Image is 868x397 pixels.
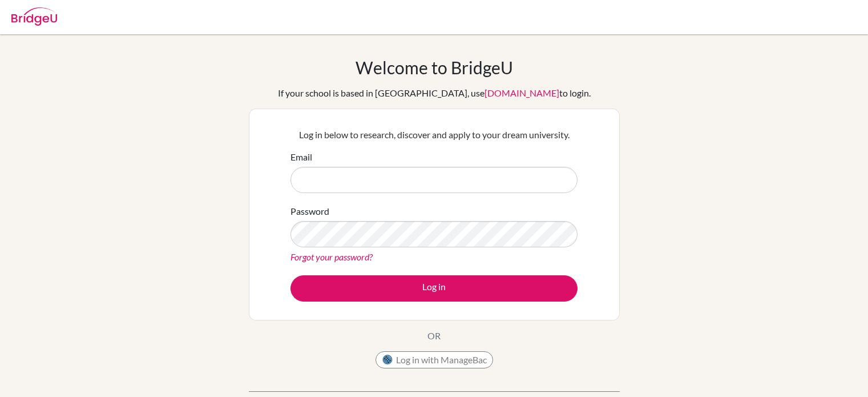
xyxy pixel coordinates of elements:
h1: Welcome to BridgeU [356,57,513,78]
button: Log in with ManageBac [376,351,493,368]
label: Email [290,150,312,164]
p: Log in below to research, discover and apply to your dream university. [290,128,578,142]
div: If your school is based in [GEOGRAPHIC_DATA], use to login. [278,86,591,100]
a: [DOMAIN_NAME] [485,87,559,98]
a: Forgot your password? [290,251,373,262]
p: OR [427,329,441,343]
button: Log in [290,275,578,302]
img: Bridge-U [11,7,57,26]
label: Password [290,204,329,218]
